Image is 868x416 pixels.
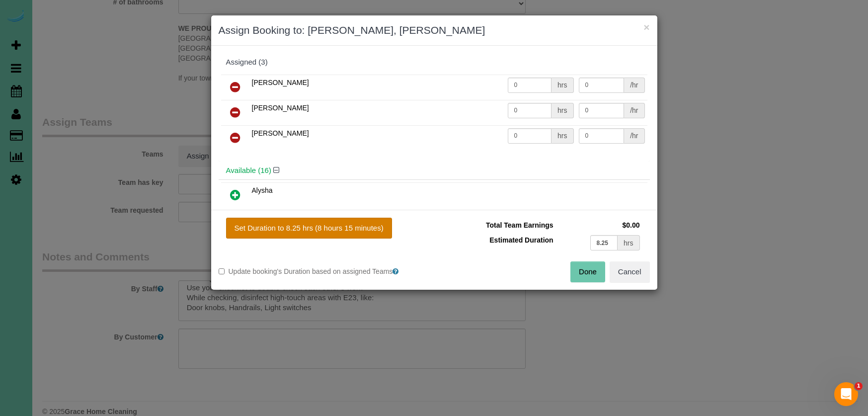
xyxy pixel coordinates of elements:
[219,23,650,38] h3: Assign Booking to: [PERSON_NAME], [PERSON_NAME]
[624,128,644,144] div: /hr
[219,268,225,274] input: Update booking's Duration based on assigned Teams
[226,58,642,67] div: Assigned (3)
[643,22,649,32] button: ×
[834,382,858,406] iframe: Intercom live chat
[252,186,273,194] span: Alysha
[624,103,644,118] div: /hr
[489,236,553,244] span: Estimated Duration
[855,382,863,390] span: 1
[624,78,644,93] div: /hr
[556,218,642,233] td: $0.00
[442,218,556,233] td: Total Team Earnings
[618,235,639,250] div: hrs
[552,128,573,144] div: hrs
[552,103,573,118] div: hrs
[610,261,650,282] button: Cancel
[570,261,605,282] button: Done
[552,78,573,93] div: hrs
[226,218,392,239] button: Set Duration to 8.25 hrs (8 hours 15 minutes)
[252,129,309,137] span: [PERSON_NAME]
[219,266,427,276] label: Update booking's Duration based on assigned Teams
[252,104,309,112] span: [PERSON_NAME]
[252,79,309,86] span: [PERSON_NAME]
[226,166,642,175] h4: Available (16)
